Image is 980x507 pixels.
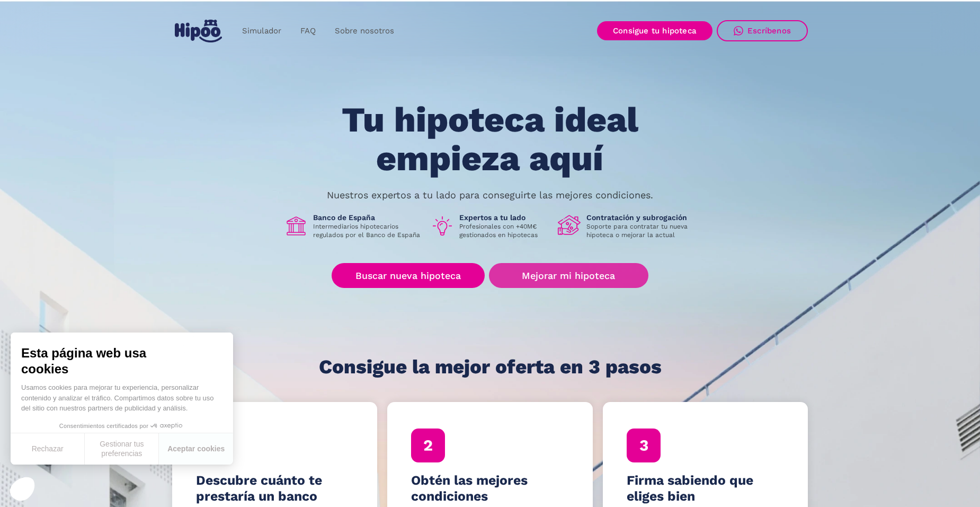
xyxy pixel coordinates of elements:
h4: Obtén las mejores condiciones [411,473,569,504]
p: Nuestros expertos a tu lado para conseguirte las mejores condiciones. [327,191,653,199]
a: FAQ [291,21,325,41]
p: Soporte para contratar tu nueva hipoteca o mejorar la actual [586,222,696,239]
a: Mejorar mi hipoteca [489,263,648,288]
h1: Contratación y subrogación [586,213,696,222]
h1: Expertos a tu lado [459,213,549,222]
h1: Tu hipoteca ideal empieza aquí [289,101,691,178]
h4: Firma sabiendo que eliges bien [627,473,785,504]
div: Escríbenos [747,26,791,36]
a: Sobre nosotros [325,21,404,41]
p: Intermediarios hipotecarios regulados por el Banco de España [313,222,422,239]
h4: Descubre cuánto te prestaría un banco [196,473,354,504]
h1: Banco de España [313,213,422,222]
a: Simulador [233,21,291,41]
a: home [172,15,224,47]
a: Buscar nueva hipoteca [332,263,485,288]
h1: Consigue la mejor oferta en 3 pasos [319,356,662,378]
p: Profesionales con +40M€ gestionados en hipotecas [459,222,549,239]
a: Consigue tu hipoteca [597,21,712,40]
a: Escríbenos [717,20,808,41]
